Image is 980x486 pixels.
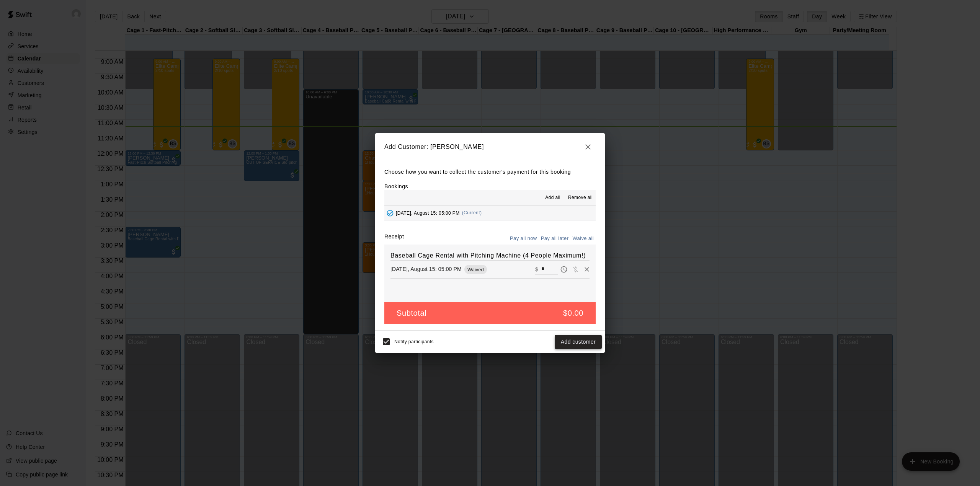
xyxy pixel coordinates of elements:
button: Waive all [570,233,596,245]
p: Choose how you want to collect the customer's payment for this booking [384,167,596,177]
h5: Subtotal [397,308,426,318]
span: Remove all [568,194,593,202]
button: Add all [541,192,565,204]
span: Waive payment [570,266,581,272]
span: Pay later [558,266,570,272]
button: Pay all later [539,233,571,245]
button: Added - Collect Payment[DATE], August 15: 05:00 PM(Current) [384,206,596,220]
h6: Baseball Cage Rental with Pitching Machine (4 People Maximum!) [390,251,590,261]
p: $ [535,266,538,273]
button: Added - Collect Payment [384,207,396,219]
span: Waived [464,267,487,272]
button: Add customer [555,335,602,349]
span: Add all [545,194,560,202]
label: Bookings [384,183,408,189]
label: Receipt [384,233,404,245]
span: (Current) [462,210,482,215]
span: Notify participants [394,339,434,345]
p: [DATE], August 15: 05:00 PM [390,265,462,273]
button: Remove [581,264,593,275]
button: Remove all [565,192,596,204]
h5: $0.00 [563,308,583,318]
button: Pay all now [508,233,539,245]
span: [DATE], August 15: 05:00 PM [396,210,460,215]
h2: Add Customer: [PERSON_NAME] [375,133,605,161]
